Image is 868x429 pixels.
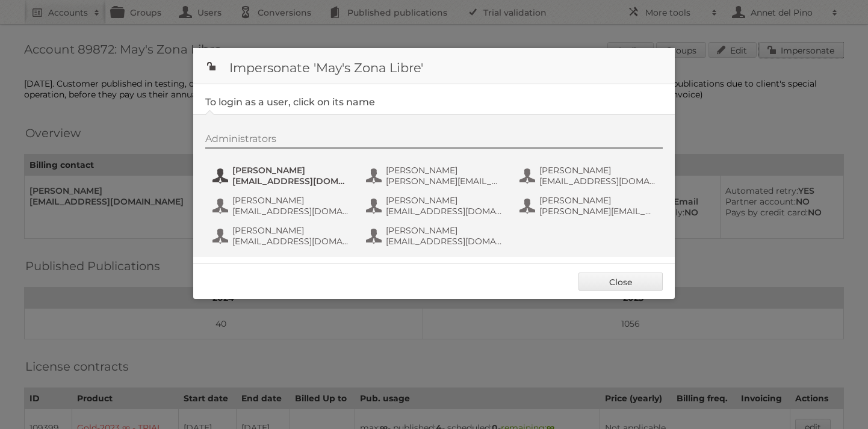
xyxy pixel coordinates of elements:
span: [EMAIL_ADDRESS][DOMAIN_NAME] [232,236,349,247]
button: [PERSON_NAME] [PERSON_NAME][EMAIL_ADDRESS][DOMAIN_NAME] [365,164,506,188]
button: [PERSON_NAME] [EMAIL_ADDRESS][DOMAIN_NAME] [211,194,353,218]
span: [PERSON_NAME] [232,225,349,236]
span: [EMAIL_ADDRESS][DOMAIN_NAME] [386,236,503,247]
span: [EMAIL_ADDRESS][DOMAIN_NAME] [232,176,349,187]
span: [PERSON_NAME][EMAIL_ADDRESS][DOMAIN_NAME] [539,206,656,217]
span: [PERSON_NAME] [539,165,656,176]
button: [PERSON_NAME] [EMAIL_ADDRESS][DOMAIN_NAME] [518,164,660,188]
span: [PERSON_NAME] [539,195,656,206]
div: Administrators [205,133,663,149]
a: Close [578,273,663,291]
span: [EMAIL_ADDRESS][DOMAIN_NAME] [232,206,349,217]
button: [PERSON_NAME] [EMAIL_ADDRESS][DOMAIN_NAME] [211,164,353,188]
span: [PERSON_NAME] [386,165,503,176]
span: [EMAIL_ADDRESS][DOMAIN_NAME] [386,206,503,217]
span: [PERSON_NAME] [386,225,503,236]
button: [PERSON_NAME] [PERSON_NAME][EMAIL_ADDRESS][DOMAIN_NAME] [518,194,660,218]
span: [PERSON_NAME] [232,165,349,176]
button: [PERSON_NAME] [EMAIL_ADDRESS][DOMAIN_NAME] [365,194,506,218]
h1: Impersonate 'May's Zona Libre' [193,48,675,84]
button: [PERSON_NAME] [EMAIL_ADDRESS][DOMAIN_NAME] [365,224,506,248]
button: [PERSON_NAME] [EMAIL_ADDRESS][DOMAIN_NAME] [211,224,353,248]
legend: To login as a user, click on its name [205,96,375,108]
span: [PERSON_NAME][EMAIL_ADDRESS][DOMAIN_NAME] [386,176,503,187]
span: [EMAIL_ADDRESS][DOMAIN_NAME] [539,176,656,187]
span: [PERSON_NAME] [232,195,349,206]
span: [PERSON_NAME] [386,195,503,206]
